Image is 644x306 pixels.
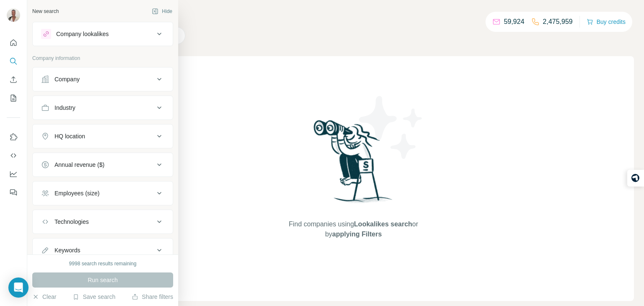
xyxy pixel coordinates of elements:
button: Search [7,54,20,69]
button: Employees (size) [33,183,173,203]
button: Share filters [132,293,173,301]
button: Quick start [7,35,20,50]
span: Find companies using or by [286,219,421,239]
img: Surfe Illustration - Woman searching with binoculars [310,118,397,211]
button: Hide [146,5,178,18]
div: 9998 search results remaining [69,260,137,267]
button: Company lookalikes [33,24,173,44]
button: Enrich CSV [7,72,20,87]
span: Lookalikes search [354,220,412,228]
div: Company [55,75,80,83]
div: Technologies [55,218,89,226]
h4: Search [73,10,634,22]
button: Buy credits [587,16,626,28]
span: applying Filters [332,231,382,238]
p: Company information [32,54,173,62]
p: 2,475,959 [543,17,573,27]
button: My lists [7,91,20,106]
button: Dashboard [7,166,20,182]
button: Save search [73,293,115,301]
div: New search [32,8,59,15]
div: Company lookalikes [56,30,109,38]
p: 59,924 [504,17,525,27]
div: HQ location [55,132,85,140]
button: Feedback [7,185,20,200]
div: Annual revenue ($) [55,161,104,169]
button: Industry [33,98,173,118]
img: Surfe Illustration - Stars [353,90,429,165]
div: Keywords [55,246,80,254]
button: Use Surfe API [7,148,20,163]
div: Industry [55,104,75,112]
div: Employees (size) [55,189,99,197]
button: Clear [32,293,56,301]
button: Technologies [33,212,173,232]
img: Avatar [7,8,20,22]
button: Use Surfe on LinkedIn [7,130,20,145]
button: Annual revenue ($) [33,155,173,175]
div: Open Intercom Messenger [8,277,29,298]
button: Company [33,69,173,89]
button: Keywords [33,240,173,260]
button: HQ location [33,126,173,146]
